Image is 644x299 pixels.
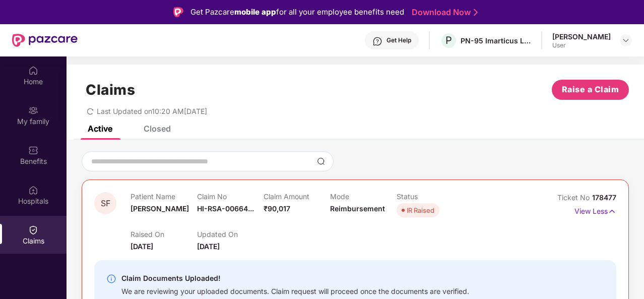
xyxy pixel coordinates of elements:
span: [DATE] [197,242,220,251]
div: Get Pazcare for all your employee benefits need [190,6,404,18]
span: [DATE] [131,242,153,251]
p: View Less [574,203,616,217]
img: svg+xml;base64,PHN2ZyBpZD0iQmVuZWZpdHMiIHhtbG5zPSJodHRwOi8vd3d3LnczLm9yZy8yMDAwL3N2ZyIgd2lkdGg9Ij... [28,145,38,155]
img: svg+xml;base64,PHN2ZyB4bWxucz0iaHR0cDovL3d3dy53My5vcmcvMjAwMC9zdmciIHdpZHRoPSIxNyIgaGVpZ2h0PSIxNy... [608,206,616,217]
button: Raise a Claim [552,80,629,100]
p: Status [397,192,463,201]
div: Get Help [387,36,411,44]
span: 178477 [592,193,616,202]
img: svg+xml;base64,PHN2ZyBpZD0iQ2xhaW0iIHhtbG5zPSJodHRwOi8vd3d3LnczLm9yZy8yMDAwL3N2ZyIgd2lkdGg9IjIwIi... [28,225,38,235]
img: Stroke [474,7,478,18]
span: Raise a Claim [562,83,619,96]
p: Updated On [197,230,264,238]
span: P [445,34,452,46]
strong: mobile app [234,7,276,17]
span: Ticket No [557,193,592,202]
p: Raised On [131,230,197,238]
span: [PERSON_NAME] [131,204,189,213]
img: svg+xml;base64,PHN2ZyBpZD0iSW5mby0yMHgyMCIgeG1sbnM9Imh0dHA6Ly93d3cudzMub3JnLzIwMDAvc3ZnIiB3aWR0aD... [106,274,116,284]
img: svg+xml;base64,PHN2ZyBpZD0iU2VhcmNoLTMyeDMyIiB4bWxucz0iaHR0cDovL3d3dy53My5vcmcvMjAwMC9zdmciIHdpZH... [317,157,325,165]
div: PN-95 Imarticus Learning Private Limited [461,36,531,45]
div: [PERSON_NAME] [552,32,611,41]
p: Claim Amount [264,192,330,201]
a: Download Now [412,7,475,18]
div: Closed [144,124,171,134]
span: redo [87,107,94,115]
div: Claim Documents Uploaded! [121,272,469,284]
p: Mode [330,192,397,201]
span: Reimbursement [330,204,385,213]
span: Last Updated on 10:20 AM[DATE] [97,107,207,115]
span: SF [101,199,110,208]
img: svg+xml;base64,PHN2ZyBpZD0iSGVscC0zMngzMiIgeG1sbnM9Imh0dHA6Ly93d3cudzMub3JnLzIwMDAvc3ZnIiB3aWR0aD... [372,36,382,46]
img: New Pazcare Logo [12,34,78,47]
span: HI-RSA-00664... [197,204,254,213]
div: User [552,41,611,49]
span: ₹90,017 [264,204,290,213]
div: IR Raised [407,205,434,215]
h1: Claims [86,81,135,98]
img: svg+xml;base64,PHN2ZyB3aWR0aD0iMjAiIGhlaWdodD0iMjAiIHZpZXdCb3g9IjAgMCAyMCAyMCIgZmlsbD0ibm9uZSIgeG... [28,105,38,115]
p: Patient Name [131,192,197,201]
p: Claim No [197,192,264,201]
img: svg+xml;base64,PHN2ZyBpZD0iRHJvcGRvd24tMzJ4MzIiIHhtbG5zPSJodHRwOi8vd3d3LnczLm9yZy8yMDAwL3N2ZyIgd2... [622,36,630,44]
div: We are reviewing your uploaded documents. Claim request will proceed once the documents are verif... [121,284,469,296]
img: svg+xml;base64,PHN2ZyBpZD0iSG9zcGl0YWxzIiB4bWxucz0iaHR0cDovL3d3dy53My5vcmcvMjAwMC9zdmciIHdpZHRoPS... [28,185,38,195]
img: Logo [173,7,183,17]
div: Active [88,124,112,134]
img: svg+xml;base64,PHN2ZyBpZD0iSG9tZSIgeG1sbnM9Imh0dHA6Ly93d3cudzMub3JnLzIwMDAvc3ZnIiB3aWR0aD0iMjAiIG... [28,66,38,76]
